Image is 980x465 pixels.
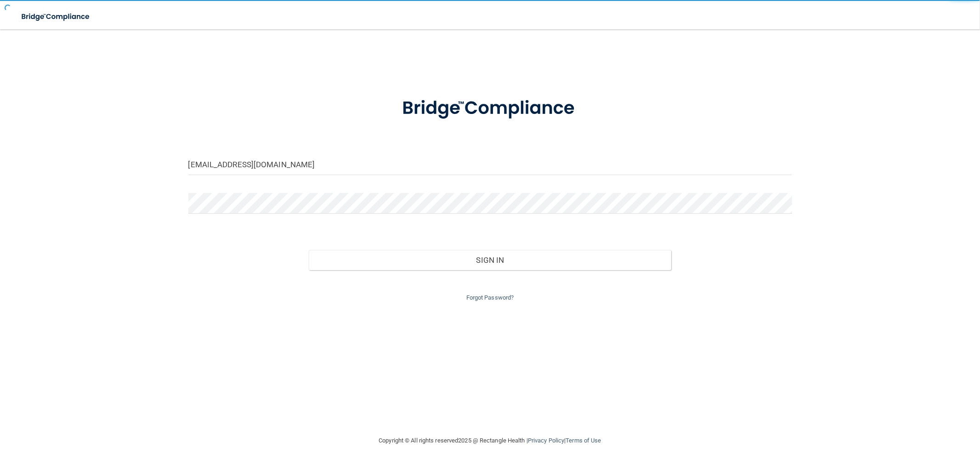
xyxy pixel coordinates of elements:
a: Terms of Use [566,437,601,444]
img: bridge_compliance_login_screen.278c3ca4.svg [14,7,98,26]
a: Privacy Policy [528,437,564,444]
a: Forgot Password? [466,294,514,301]
button: Sign In [309,250,671,270]
div: Copyright © All rights reserved 2025 @ Rectangle Health | | [323,426,658,455]
img: bridge_compliance_login_screen.278c3ca4.svg [383,85,597,132]
input: Email [188,154,792,175]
